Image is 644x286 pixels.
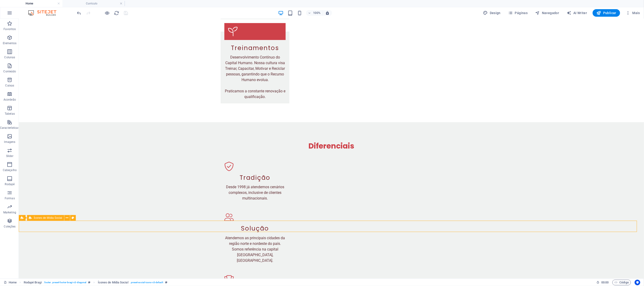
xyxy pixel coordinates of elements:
h6: 100% [313,10,321,16]
p: Formas [5,196,15,200]
span: Código [614,280,629,285]
img: Editor Logo [27,10,62,16]
p: Colunas [4,55,15,59]
span: Design [483,11,501,15]
button: Páginas [506,9,529,17]
button: Mais [624,9,642,17]
h4: Curriculo [62,1,125,6]
span: . footer .preset-footer-bragi-v3-diagonal [44,280,87,285]
p: Imagens [4,140,15,144]
button: 100% [306,10,323,16]
button: Design [481,9,502,17]
a: Clique para cancelar a seleção. Clique duas vezes para abrir as Páginas [4,280,17,285]
span: Páginas [508,11,528,15]
span: : [605,281,605,284]
span: AI Writer [567,11,587,15]
h6: Tempo de sessão [596,280,609,285]
button: AI Writer [565,9,589,17]
button: undo [76,10,82,16]
span: Ícones de Mídia Social [34,216,62,219]
p: Tabelas [5,112,15,116]
i: Ao redimensionar, ajusta automaticamente o nível de zoom para caber no dispositivo escolhido. [325,11,330,15]
i: Este elemento é uma predefinição personalizável [165,281,167,284]
button: Publicar [593,9,620,17]
p: Slider [6,154,13,158]
span: Publicar [596,11,616,15]
span: 00 00 [601,280,609,285]
button: Navegador [533,9,561,17]
p: Favoritos [4,27,16,31]
span: Navegador [535,11,559,15]
p: Acordeão [4,98,16,102]
span: Mais [626,11,640,15]
button: reload [114,10,119,16]
span: Clique para selecionar. Clique duas vezes para editar [98,280,128,285]
div: Design (Ctrl+Alt+Y) [481,9,502,17]
p: Caixas [5,84,14,87]
span: . preset-social-icons-v3-default [130,280,163,285]
p: Cabeçalho [3,168,17,172]
nav: breadcrumb [24,280,167,285]
button: Código [612,280,631,285]
p: Coleções [4,225,15,228]
i: Este elemento é uma predefinição personalizável [88,281,90,284]
p: Conteúdo [3,70,16,73]
p: Rodapé [5,182,15,186]
i: Recarregar página [114,10,119,16]
i: Desfazer: Apagar elementos (Ctrl+Z) [77,10,82,16]
button: Usercentrics [635,280,640,285]
p: Marketing [3,211,16,214]
p: Elementos [3,41,16,45]
span: Clique para selecionar. Clique duas vezes para editar [24,280,42,285]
